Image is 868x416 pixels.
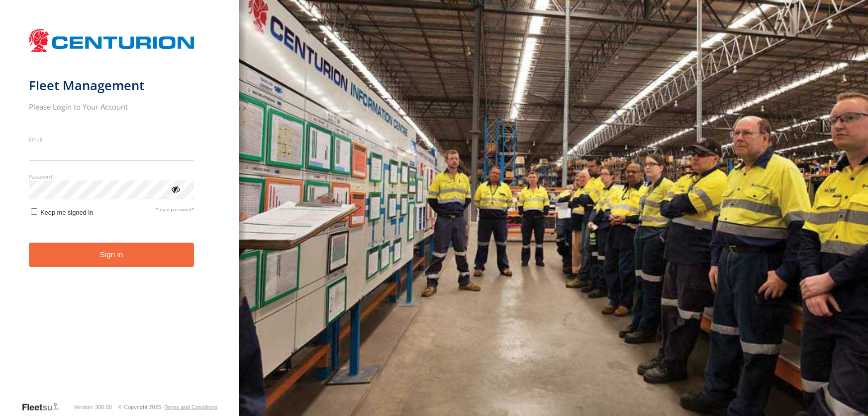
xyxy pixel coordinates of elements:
div: ViewPassword [170,184,180,194]
span: Keep me signed in [40,209,93,216]
h1: Fleet Management [29,77,194,94]
input: Keep me signed in [31,208,37,215]
form: main [29,24,210,401]
a: Visit our Website [21,402,67,412]
label: Email [29,136,194,143]
label: Password [29,173,194,180]
img: Centurion Transport [29,28,194,53]
a: Terms and Conditions [165,404,217,410]
h2: Please Login to Your Account [29,102,194,112]
div: Version: 306.00 [74,404,112,410]
button: Sign in [29,243,194,267]
div: © Copyright 2025 - [118,404,217,410]
a: Forgot password? [156,207,194,216]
